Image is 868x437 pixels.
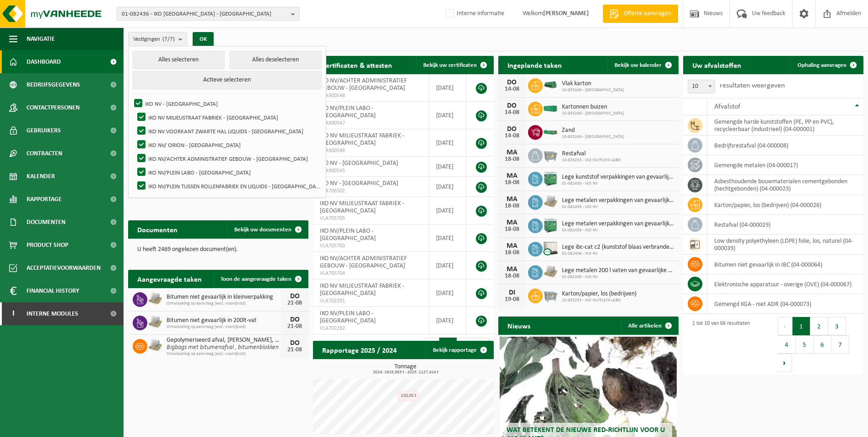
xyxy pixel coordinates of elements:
[286,347,304,353] div: 21-08
[147,314,163,330] img: PB-PA-0000-WDN-00-03
[320,77,407,92] span: IKO NV/ACHTER ADMINISTRATIEF GEBOUW - [GEOGRAPHIC_DATA]
[707,175,863,195] td: asbesthoudende bouwmaterialen cementgebonden (hechtgebonden) (04-000023)
[562,220,674,228] span: Lege metalen verpakkingen van gevaarlijke stoffen
[320,255,407,269] span: IKO NV/ACHTER ADMINISTRATIEF GEBOUW - [GEOGRAPHIC_DATA]
[503,109,521,116] div: 14-08
[27,257,101,279] span: Acceptatievoorwaarden
[503,250,521,256] div: 18-08
[562,298,636,303] span: 10-833253 - IKO NV/PLEIN LABO
[562,181,674,186] span: 01-082436 - IKO NV
[320,228,376,242] span: IKO NV/PLEIN LABO - [GEOGRAPHIC_DATA]
[320,242,422,250] span: VLA705703
[133,33,175,46] span: Vestigingen
[503,203,521,209] div: 18-08
[27,142,62,165] span: Contracten
[398,391,419,401] div: 210,02 t
[503,196,521,203] div: MA
[503,149,521,156] div: MA
[429,74,466,102] td: [DATE]
[117,7,300,21] button: 01-082436 - IKO [GEOGRAPHIC_DATA] - [GEOGRAPHIC_DATA]
[135,138,321,152] label: IKO NV/ ORION - [GEOGRAPHIC_DATA]
[128,32,187,46] button: Vestigingen(7/7)
[320,120,422,127] span: VLA900547
[128,220,187,238] h2: Documenten
[320,270,422,277] span: VLA705704
[503,226,521,233] div: 18-08
[621,9,674,18] span: Offerte aanvragen
[27,279,79,302] span: Financial History
[429,177,466,197] td: [DATE]
[503,86,521,93] div: 14-08
[562,228,674,233] span: 01-082436 - IKO NV
[318,370,493,375] span: 2024: 1919,863 t - 2025: 1127,414 t
[707,155,863,175] td: gemengde metalen (04-000017)
[562,267,674,274] span: Lege metalen 200 l vaten van gevaarlijke producten
[707,115,863,136] td: gemengde harde kunststoffen (PE, PP en PVC), recycleerbaar (industrieel) (04-000001)
[167,351,281,357] span: Omwisseling op aanvraag (excl. voorrijkost)
[27,119,61,142] span: Gebruikers
[543,10,589,17] strong: [PERSON_NAME]
[135,179,321,193] label: IKO NV/PLEIN TUSSEN ROLLENFABRIEK EN LIQUIDS - [GEOGRAPHIC_DATA]
[429,129,466,157] td: [DATE]
[543,81,558,89] img: HK-XK-22-GN-00
[320,283,404,297] span: IKO NV MILIEUSTRAAT FABRIEK - [GEOGRAPHIC_DATA]
[503,180,521,186] div: 18-08
[688,80,715,93] span: 10
[133,71,322,89] button: Actieve selecteren
[167,301,281,306] span: Omwisseling op aanvraag (excl. voorrijkost)
[543,147,558,163] img: WB-2500-GAL-GY-01
[429,224,466,252] td: [DATE]
[707,294,863,314] td: gemengd KGA - niet ADR (04-000073)
[798,62,846,68] span: Ophaling aanvragen
[320,180,398,187] span: IKO NV - [GEOGRAPHIC_DATA]
[429,157,466,177] td: [DATE]
[320,105,376,119] span: IKO NV/PLEIN LABO - [GEOGRAPHIC_DATA]
[831,335,849,354] button: 7
[778,317,793,335] button: Previous
[320,215,422,222] span: VLA705705
[503,156,521,163] div: 18-08
[503,289,521,296] div: DI
[429,197,466,224] td: [DATE]
[227,220,307,239] a: Bekijk uw documenten
[167,344,279,351] i: Bigbags met bitumenafval , bitumenblokken
[562,127,624,134] span: Zand
[688,316,750,373] div: 1 tot 10 van 66 resultaten
[286,300,304,306] div: 21-08
[444,7,504,21] label: Interne informatie
[796,335,814,354] button: 5
[286,293,304,300] div: DO
[426,341,493,359] a: Bekijk rapportage
[27,165,55,188] span: Kalender
[543,240,558,256] img: PB-IC-CU
[503,266,521,273] div: MA
[503,219,521,226] div: MA
[707,136,863,155] td: bedrijfsrestafval (04-000008)
[607,56,678,74] a: Bekijk uw kalender
[603,5,678,23] a: Offerte aanvragen
[562,174,674,181] span: Lege kunststof verpakkingen van gevaarlijke stoffen
[503,242,521,250] div: MA
[720,82,785,89] label: resultaten weergeven
[707,255,863,274] td: bitumen niet gevaarlijk in IBC (04-000064)
[562,111,624,116] span: 10-833249 - [GEOGRAPHIC_DATA]
[503,296,521,303] div: 19-08
[286,323,304,330] div: 21-08
[318,364,493,375] h3: Tonnage
[543,287,558,303] img: WB-2500-GAL-GY-01
[162,36,175,42] count: (7/7)
[707,195,863,215] td: karton/papier, los (bedrijven) (04-000026)
[562,80,624,87] span: Vlak karton
[543,217,558,234] img: PB-HB-1400-HPE-GN-11
[286,339,304,347] div: DO
[543,170,558,187] img: PB-HB-1400-HPE-GN-11
[562,158,621,163] span: 10-833253 - IKO NV/PLEIN LABO
[707,235,863,255] td: low density polyethyleen (LDPE) folie, los, naturel (04-000039)
[133,51,225,69] button: Alles selecteren
[683,56,750,74] h2: Uw afvalstoffen
[313,56,401,74] h2: Certificaten & attesten
[562,197,674,204] span: Lege metalen verpakkingen van gevaarlijke stoffen
[562,134,624,140] span: 10-833249 - [GEOGRAPHIC_DATA]
[135,165,321,179] label: IKO NV/PLEIN LABO - [GEOGRAPHIC_DATA]
[320,132,404,147] span: IKO NV MILIEUSTRAAT FABRIEK - [GEOGRAPHIC_DATA]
